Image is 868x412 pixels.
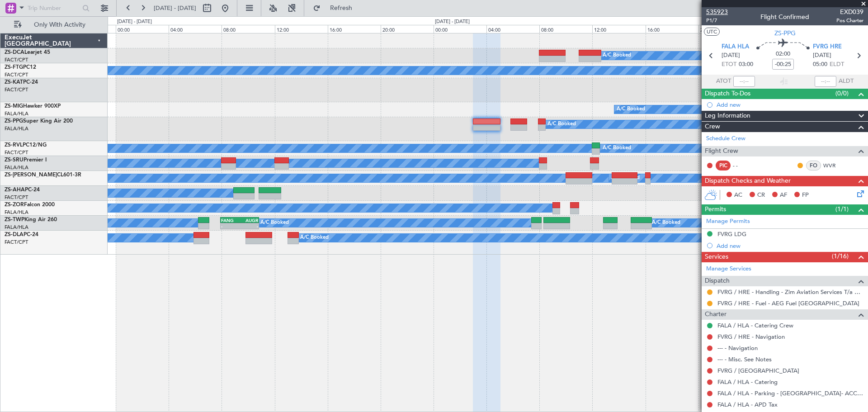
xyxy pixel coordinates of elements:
div: A/C Booked [611,171,640,185]
span: ZS-MIG [5,104,23,109]
div: A/C Booked [300,231,329,245]
a: Manage Services [706,265,751,274]
div: A/C Booked [260,216,289,230]
a: --- - Misc. See Notes [717,355,772,363]
button: Only With Activity [10,18,98,32]
a: FVRG / [GEOGRAPHIC_DATA] [717,367,799,374]
a: FALA / HLA - Catering [717,378,778,386]
span: (1/16) [832,251,849,261]
span: Charter [705,309,726,320]
div: 08:00 [222,25,274,33]
span: [DATE] [813,51,831,60]
span: Dispatch To-Dos [705,89,750,99]
a: ZS-PPGSuper King Air 200 [5,118,73,124]
a: ZS-RVLPC12/NG [5,142,47,148]
a: Schedule Crew [706,134,745,143]
div: 12:00 [275,25,328,33]
a: FVRG / HRE - Navigation [717,333,785,341]
span: ZS-DCA [5,50,24,55]
div: Flight Confirmed [760,12,809,22]
span: Pos Charter [836,17,863,24]
a: WVR [823,161,844,170]
a: FALA / HLA - APD Tax [717,401,778,408]
a: FALA / HLA - Parking - [GEOGRAPHIC_DATA]- ACC # 1800 [717,389,863,397]
a: ZS-SRUPremier I [5,157,47,163]
a: FACT/CPT [5,86,28,93]
span: (0/0) [835,89,849,98]
div: 00:00 [434,25,486,33]
span: ZS-PPG [774,28,796,38]
a: FACT/CPT [5,239,28,246]
span: Services [705,252,728,262]
div: FVRG LDG [717,230,746,238]
span: Flight Crew [705,146,738,156]
a: ZS-FTGPC12 [5,65,36,70]
span: ZS-RVL [5,142,23,148]
div: - [240,223,258,229]
div: [DATE] - [DATE] [117,18,152,26]
input: --:-- [733,76,755,87]
div: 16:00 [328,25,381,33]
span: ZS-[PERSON_NAME] [5,172,57,178]
div: FANG [221,218,240,223]
a: FALA / HLA - Catering Crew [717,322,793,329]
span: Dispatch Checks and Weather [705,176,791,186]
div: A/C Booked [652,216,680,230]
div: A/C Booked [617,103,645,116]
div: A/C Booked [603,142,631,155]
div: Add new [717,242,863,250]
div: [DATE] - [DATE] [435,18,470,26]
span: AF [780,191,787,200]
a: FACT/CPT [5,57,28,63]
span: Leg Information [705,111,750,121]
a: ZS-MIGHawker 900XP [5,104,61,109]
a: FALA/HLA [5,110,28,117]
span: ZS-TWP [5,217,24,223]
span: Dispatch [705,276,730,286]
a: ZS-[PERSON_NAME]CL601-3R [5,172,81,178]
span: 03:00 [739,60,753,69]
a: ZS-TWPKing Air 260 [5,217,57,223]
span: CR [757,191,765,200]
a: FALA/HLA [5,164,28,171]
a: ZS-ZORFalcon 2000 [5,202,55,208]
a: FALA/HLA [5,125,28,132]
div: - - [733,161,753,170]
div: 04:00 [486,25,539,33]
span: FALA HLA [722,43,749,52]
a: ZS-KATPC-24 [5,80,38,85]
div: Add new [717,101,863,109]
span: Refresh [322,5,360,11]
span: ZS-KAT [5,80,23,85]
div: 08:00 [539,25,592,33]
a: ZS-DCALearjet 45 [5,50,50,55]
a: FACT/CPT [5,194,28,201]
div: FO [806,161,821,170]
span: [DATE] - [DATE] [154,4,196,12]
a: --- - Navigation [717,344,758,352]
span: [DATE] [722,51,740,60]
div: AUGR [240,218,258,223]
div: 12:00 [592,25,645,33]
input: Trip Number [28,1,80,15]
a: FALA/HLA [5,209,28,216]
span: (1/1) [835,204,849,214]
a: ZS-DLAPC-24 [5,232,38,237]
div: 16:00 [646,25,698,33]
span: 02:00 [776,50,790,59]
div: PIC [716,161,731,170]
span: 05:00 [813,60,827,69]
span: FP [802,191,809,200]
span: ZS-PPG [5,118,23,124]
div: 00:00 [116,25,169,33]
span: Crew [705,122,720,132]
span: ALDT [839,77,854,86]
span: AC [734,191,742,200]
span: ATOT [716,77,731,86]
a: FACT/CPT [5,71,28,78]
div: A/C Booked [547,118,576,131]
button: Refresh [309,1,363,15]
span: EXD039 [836,7,863,17]
span: ELDT [830,60,844,69]
span: ZS-AHA [5,187,25,193]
